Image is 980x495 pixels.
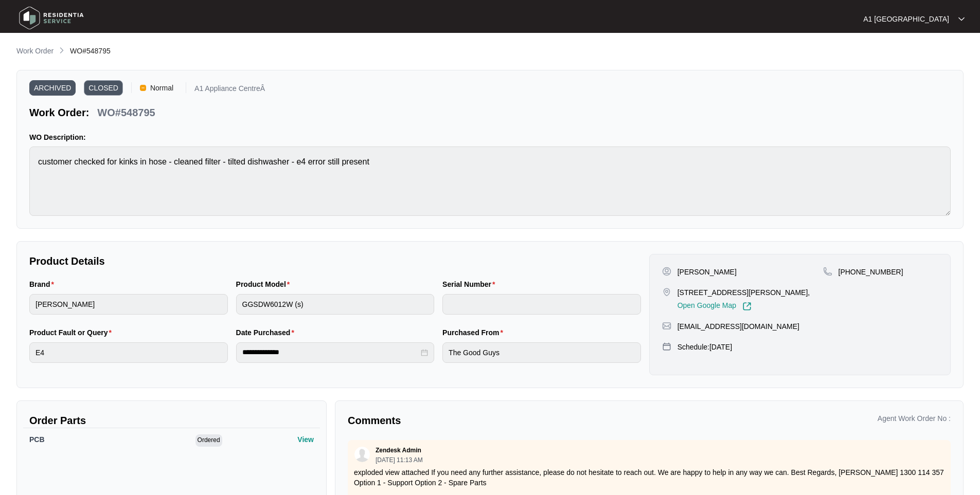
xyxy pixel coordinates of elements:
[236,327,298,338] label: Date Purchased
[236,279,294,289] label: Product Model
[29,132,951,142] p: WO Description:
[354,467,945,488] p: exploded view attached If you need any further assistance, please do not hesitate to reach out. W...
[14,46,56,57] a: Work Order
[442,279,499,289] label: Serial Number
[442,294,641,315] input: Serial Number
[29,294,228,315] input: Brand
[70,47,111,55] span: WO#548795
[678,321,799,332] p: [EMAIL_ADDRESS][DOMAIN_NAME]
[15,3,87,33] img: residentia service logo
[29,327,116,338] label: Product Fault or Query
[29,279,58,289] label: Brand
[662,267,671,276] img: user-pin
[236,294,435,315] input: Product Model
[97,105,155,120] p: WO#548795
[195,434,222,447] span: Ordered
[863,14,949,24] p: A1 [GEOGRAPHIC_DATA]
[354,447,370,462] img: user.svg
[242,347,419,358] input: Date Purchased
[58,46,66,54] img: chevron-right
[146,80,177,96] span: Normal
[29,146,951,216] textarea: customer checked for kinks in hose - cleaned filter - tilted dishwasher - e4 error still present
[29,80,76,96] span: ARCHIVED
[662,321,671,331] img: map-pin
[958,16,965,22] img: dropdown arrow
[297,434,314,445] p: View
[678,287,810,298] p: [STREET_ADDRESS][PERSON_NAME],
[194,85,265,96] p: A1 Appliance CentreÂ
[29,342,228,363] input: Product Fault or Query
[29,413,314,428] p: Order Parts
[662,287,671,297] img: map-pin
[140,85,146,91] img: Vercel Logo
[348,413,642,428] p: Comments
[16,46,54,56] p: Work Order
[442,342,641,363] input: Purchased From
[678,302,752,311] a: Open Google Map
[678,342,732,352] p: Schedule: [DATE]
[662,342,671,351] img: map-pin
[839,267,903,277] p: [PHONE_NUMBER]
[29,105,89,120] p: Work Order:
[742,302,752,311] img: Link-External
[678,267,737,277] p: [PERSON_NAME]
[376,457,423,463] p: [DATE] 11:13 AM
[823,267,832,276] img: map-pin
[29,435,45,444] span: PCB
[84,80,123,96] span: CLOSED
[29,254,641,268] p: Product Details
[442,327,507,338] label: Purchased From
[878,413,951,424] p: Agent Work Order No :
[376,446,421,454] p: Zendesk Admin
